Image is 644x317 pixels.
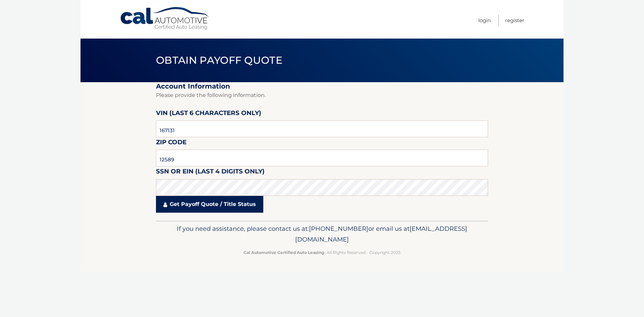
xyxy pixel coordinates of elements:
a: Register [505,15,524,26]
p: Please provide the following information. [156,91,488,100]
a: Cal Automotive [120,7,210,31]
label: Zip Code [156,137,186,150]
a: Get Payoff Quote / Title Status [156,196,263,213]
span: Obtain Payoff Quote [156,54,282,66]
p: - All Rights Reserved - Copyright 2025 [160,249,484,256]
span: [PHONE_NUMBER] [309,225,368,232]
strong: Cal Automotive Certified Auto Leasing [244,250,324,255]
h2: Account Information [156,82,488,91]
p: If you need assistance, please contact us at: or email us at [160,223,484,245]
a: Login [478,15,491,26]
label: VIN (last 6 characters only) [156,108,261,120]
label: SSN or EIN (last 4 digits only) [156,166,265,179]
